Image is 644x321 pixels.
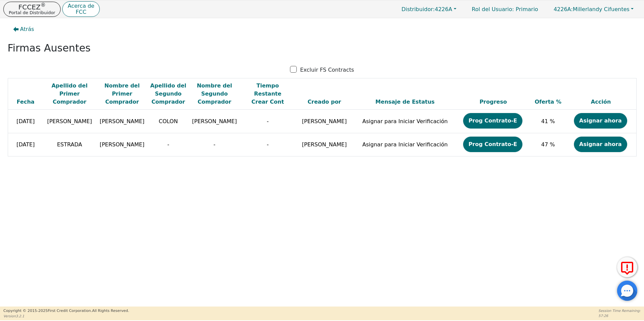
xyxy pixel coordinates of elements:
p: Acerca de [68,3,94,9]
span: ESTRADA [57,141,82,148]
div: Creado por [296,98,352,106]
p: Primario [465,3,545,16]
span: COLON [159,118,178,124]
button: 4226A:Millerlandy Cifuentes [547,4,641,14]
span: [PERSON_NAME] [192,118,237,124]
div: Apellido del Primer Comprador [45,82,94,106]
h2: Firmas Ausentes [8,42,637,54]
td: [PERSON_NAME] [295,110,354,133]
p: Session Time Remaining: [599,308,641,313]
div: Apellido del Segundo Comprador [150,82,186,106]
span: 41 % [541,118,555,124]
span: Tiempo Restante Crear Cont [252,82,284,105]
a: Rol del Usuario: Primario [465,3,545,16]
td: Asignar para Iniciar Verificación [354,110,456,133]
span: [PERSON_NAME] [100,118,144,124]
span: Rol del Usuario : [472,6,514,12]
td: Asignar para Iniciar Verificación [354,133,456,156]
div: Progreso [458,98,529,106]
span: All Rights Reserved. [92,309,129,313]
td: [PERSON_NAME] [295,133,354,156]
span: Millerlandy Cifuentes [554,6,630,12]
span: - [167,141,169,148]
button: Acerca deFCC [62,1,100,17]
button: Prog Contrato-E [463,137,522,152]
span: 4226A: [554,6,573,12]
sup: ® [40,2,45,8]
p: Version 3.2.1 [3,314,129,319]
button: Atrás [8,22,40,37]
td: - [241,133,295,156]
p: Portal de Distribuidor [9,10,55,15]
button: Distribuidor:4226A [394,4,463,14]
button: Reportar Error a FCC [617,257,637,277]
button: Asignar ahora [574,137,627,152]
span: Distribuidor: [401,6,435,12]
div: Fecha [10,98,42,106]
span: [PERSON_NAME] [100,141,144,148]
td: [DATE] [8,110,43,133]
span: Atrás [20,25,34,33]
p: Excluir FS Contracts [300,66,354,74]
span: [PERSON_NAME] [47,118,92,124]
span: 4226A [401,6,452,12]
p: FCC [68,9,94,15]
button: Prog Contrato-E [463,113,522,129]
span: 47 % [541,141,555,148]
button: FCCEZ®Portal de Distribuidor [3,2,61,17]
span: - [214,141,216,148]
div: Nombre del Primer Comprador [97,82,147,106]
div: Nombre del Segundo Comprador [190,82,239,106]
p: 57:26 [599,313,641,318]
div: Mensaje de Estatus [356,98,454,106]
p: FCCEZ [9,4,55,10]
button: Asignar ahora [574,113,627,129]
td: [DATE] [8,133,43,156]
p: Copyright © 2015- 2025 First Credit Corporation. [3,308,129,314]
span: Acción [591,99,611,105]
div: Oferta % [532,98,564,106]
td: - [241,110,295,133]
